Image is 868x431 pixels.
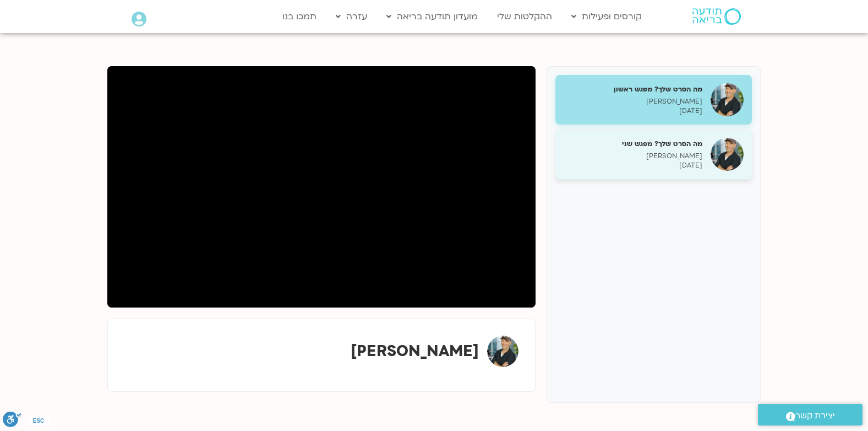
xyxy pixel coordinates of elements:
p: [DATE] [564,106,702,116]
img: מה הסרט שלך? מפגש ראשון [711,83,744,116]
a: קורסים ופעילות [566,6,647,27]
a: עזרה [330,6,373,27]
a: יצירת קשר [758,404,862,425]
img: תודעה בריאה [692,8,741,25]
h5: מה הסרט שלך? מפגש שני [564,139,702,149]
a: מועדון תודעה בריאה [381,6,483,27]
p: [DATE] [564,161,702,170]
img: מה הסרט שלך? מפגש שני [711,138,744,171]
p: [PERSON_NAME] [564,97,702,106]
p: [PERSON_NAME] [564,152,702,161]
img: ג'יוואן ארי בוסתן [487,336,518,367]
strong: [PERSON_NAME] [351,341,479,362]
a: ההקלטות שלי [492,6,558,27]
h5: מה הסרט שלך? מפגש ראשון [564,84,702,94]
a: תמכו בנו [277,6,322,27]
span: יצירת קשר [795,408,835,423]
